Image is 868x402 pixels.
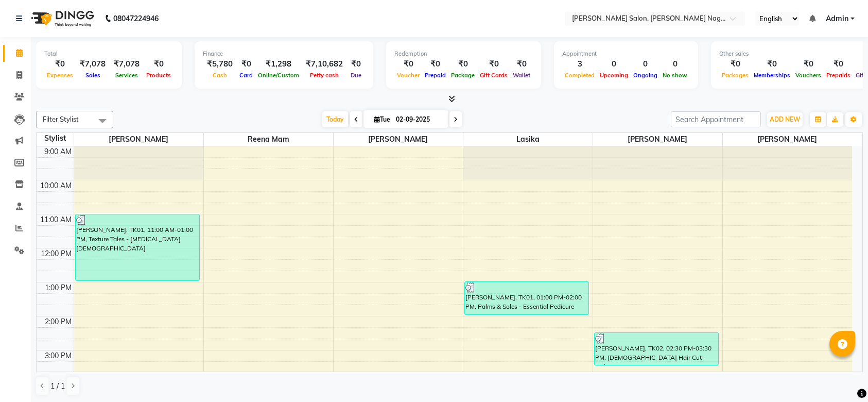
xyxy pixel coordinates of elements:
div: ₹0 [237,58,255,70]
div: 1:00 PM [43,282,74,293]
span: Services [113,72,141,79]
span: reena mam [204,133,333,146]
div: ₹5,780 [203,58,237,70]
span: Sales [83,72,103,79]
span: Today [322,111,348,127]
div: ₹0 [394,58,422,70]
span: Memberships [751,72,793,79]
input: 2025-09-02 [393,112,444,127]
span: [PERSON_NAME] [593,133,722,146]
div: 2:00 PM [43,316,74,327]
div: 0 [597,58,631,70]
div: [PERSON_NAME], TK01, 01:00 PM-02:00 PM, Palms & Soles - Essential Pedicure [465,282,589,314]
span: [PERSON_NAME] [334,133,463,146]
span: Ongoing [631,72,660,79]
div: ₹0 [824,58,853,70]
span: Package [448,72,477,79]
span: Vouchers [793,72,824,79]
input: Search Appointment [671,111,761,127]
div: ₹0 [719,58,751,70]
div: ₹0 [422,58,448,70]
div: ₹0 [751,58,793,70]
span: Prepaids [824,72,853,79]
div: 0 [631,58,660,70]
span: Prepaid [422,72,448,79]
div: ₹7,10,682 [302,58,347,70]
div: ₹7,078 [76,58,110,70]
span: Voucher [394,72,422,79]
div: Finance [203,49,365,58]
div: 10:00 AM [38,180,74,191]
span: Card [237,72,255,79]
button: ADD NEW [767,112,803,127]
span: [PERSON_NAME] [74,133,203,146]
iframe: chat widget [825,361,858,392]
div: 12:00 PM [39,248,74,259]
div: 9:00 AM [42,146,74,157]
span: Wallet [510,72,533,79]
b: 08047224946 [113,4,159,33]
div: ₹0 [347,58,365,70]
div: [PERSON_NAME], TK02, 02:30 PM-03:30 PM, [DEMOGRAPHIC_DATA] Hair Cut - Style Director [595,333,719,365]
div: Redemption [394,49,533,58]
div: ₹0 [793,58,824,70]
div: ₹0 [448,58,477,70]
span: 1 / 1 [50,381,65,392]
div: 11:00 AM [38,214,74,225]
div: Total [44,49,173,58]
span: Tue [372,115,393,123]
div: ₹1,298 [255,58,302,70]
span: Due [348,72,364,79]
span: Gift Cards [477,72,510,79]
div: ₹0 [144,58,173,70]
div: Stylist [37,133,74,144]
span: Completed [562,72,597,79]
div: ₹0 [477,58,510,70]
div: [PERSON_NAME], TK01, 11:00 AM-01:00 PM, Texture Tales - [MEDICAL_DATA] [DEMOGRAPHIC_DATA] [76,214,200,280]
span: No show [660,72,690,79]
span: lasika [463,133,593,146]
span: Products [144,72,173,79]
span: Packages [719,72,751,79]
div: Appointment [562,49,690,58]
span: Cash [210,72,230,79]
div: ₹0 [44,58,76,70]
div: 3:00 PM [43,350,74,361]
span: ADD NEW [770,115,800,123]
div: 3 [562,58,597,70]
span: Upcoming [597,72,631,79]
img: logo [26,4,97,33]
span: Expenses [44,72,76,79]
div: ₹0 [510,58,533,70]
div: 0 [660,58,690,70]
span: Admin [826,13,848,24]
span: [PERSON_NAME] [723,133,853,146]
div: ₹7,078 [110,58,144,70]
span: Online/Custom [255,72,302,79]
span: Petty cash [307,72,341,79]
span: Filter Stylist [43,115,79,123]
